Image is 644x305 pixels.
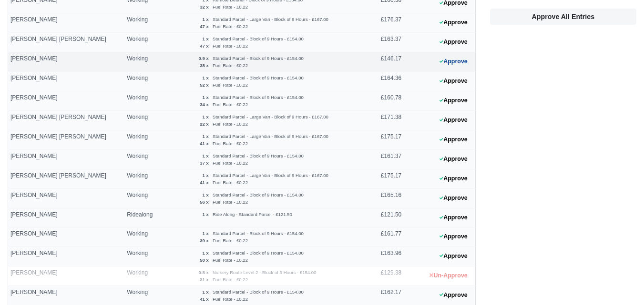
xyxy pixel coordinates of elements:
[8,266,125,285] td: [PERSON_NAME]
[124,91,160,111] td: Working
[434,288,473,302] button: Approve
[200,141,209,146] strong: 41 x
[203,75,209,80] strong: 1 x
[199,56,209,61] strong: 0.9 x
[213,82,248,88] small: Fuel Rate - £0.22
[200,4,209,10] strong: 32 x
[8,130,125,150] td: [PERSON_NAME] [PERSON_NAME]
[434,133,473,147] button: Approve
[362,13,404,33] td: £176.37
[213,277,248,282] small: Fuel Rate - £0.22
[213,56,304,61] small: Standard Parcel - Block of 9 Hours - £154.00
[434,191,473,205] button: Approve
[200,24,209,29] strong: 47 x
[434,74,473,88] button: Approve
[434,55,473,69] button: Approve
[203,36,209,41] strong: 1 x
[200,180,209,185] strong: 41 x
[203,153,209,158] strong: 1 x
[203,192,209,197] strong: 1 x
[213,75,304,80] small: Standard Parcel - Block of 9 Hours - £154.00
[213,121,248,127] small: Fuel Rate - £0.22
[213,160,248,166] small: Fuel Rate - £0.22
[213,36,304,41] small: Standard Parcel - Block of 9 Hours - £154.00
[362,266,404,285] td: £129.38
[200,257,209,263] strong: 50 x
[362,246,404,266] td: £163.96
[434,230,473,244] button: Approve
[124,246,160,266] td: Working
[200,296,209,302] strong: 41 x
[8,208,125,227] td: [PERSON_NAME]
[596,259,644,305] div: Chat Widget
[213,180,248,185] small: Fuel Rate - £0.22
[200,160,209,166] strong: 37 x
[362,208,404,227] td: £121.50
[124,169,160,189] td: Working
[124,52,160,72] td: Working
[213,63,248,68] small: Fuel Rate - £0.22
[213,4,248,10] small: Fuel Rate - £0.22
[362,285,404,305] td: £162.17
[490,9,636,25] button: Approve All Entries
[213,192,304,197] small: Standard Parcel - Block of 9 Hours - £154.00
[362,169,404,189] td: £175.17
[8,72,125,91] td: [PERSON_NAME]
[362,111,404,130] td: £171.38
[434,35,473,49] button: Approve
[200,102,209,107] strong: 34 x
[124,227,160,246] td: Working
[8,33,125,52] td: [PERSON_NAME] [PERSON_NAME]
[203,17,209,22] strong: 1 x
[213,43,248,49] small: Fuel Rate - £0.22
[200,277,209,282] strong: 31 x
[124,189,160,208] td: Working
[124,208,160,227] td: Ridealong
[124,33,160,52] td: Working
[434,249,473,263] button: Approve
[203,212,209,217] strong: 1 x
[362,52,404,72] td: £146.17
[213,141,248,146] small: Fuel Rate - £0.22
[424,269,472,283] button: Un-Approve
[8,169,125,189] td: [PERSON_NAME] [PERSON_NAME]
[362,91,404,111] td: £160.78
[200,82,209,88] strong: 52 x
[213,250,304,256] small: Standard Parcel - Block of 9 Hours - £154.00
[213,199,248,205] small: Fuel Rate - £0.22
[362,150,404,169] td: £161.37
[8,285,125,305] td: [PERSON_NAME]
[124,111,160,130] td: Working
[362,33,404,52] td: £163.37
[213,153,304,158] small: Standard Parcel - Block of 9 Hours - £154.00
[434,172,473,186] button: Approve
[200,121,209,127] strong: 22 x
[362,227,404,246] td: £161.77
[124,13,160,33] td: Working
[200,199,209,205] strong: 56 x
[434,152,473,166] button: Approve
[200,238,209,243] strong: 39 x
[213,238,248,243] small: Fuel Rate - £0.22
[434,16,473,30] button: Approve
[8,189,125,208] td: [PERSON_NAME]
[124,150,160,169] td: Working
[213,257,248,263] small: Fuel Rate - £0.22
[203,95,209,100] strong: 1 x
[200,63,209,68] strong: 38 x
[213,17,328,22] small: Standard Parcel - Large Van - Block of 9 Hours - £167.00
[362,189,404,208] td: £165.16
[124,130,160,150] td: Working
[124,266,160,285] td: Working
[203,231,209,236] strong: 1 x
[8,227,125,246] td: [PERSON_NAME]
[199,270,209,275] strong: 0.8 x
[8,150,125,169] td: [PERSON_NAME]
[203,173,209,178] strong: 1 x
[8,246,125,266] td: [PERSON_NAME]
[203,114,209,119] strong: 1 x
[8,13,125,33] td: [PERSON_NAME]
[213,24,248,29] small: Fuel Rate - £0.22
[213,102,248,107] small: Fuel Rate - £0.22
[213,212,292,217] small: Ride Along - Standard Parcel - £121.50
